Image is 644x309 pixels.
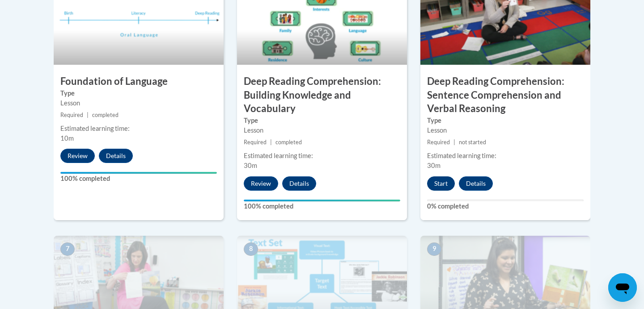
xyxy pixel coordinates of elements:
[459,176,493,191] button: Details
[244,139,267,146] span: Required
[427,139,450,146] span: Required
[60,124,217,134] div: Estimated learning time:
[60,134,74,142] span: 10m
[244,116,400,125] label: Type
[244,125,400,135] div: Lesson
[427,162,441,169] span: 30m
[282,176,316,191] button: Details
[60,98,217,108] div: Lesson
[244,176,278,191] button: Review
[427,242,441,256] span: 9
[60,88,217,98] label: Type
[459,139,486,146] span: not started
[244,162,257,169] span: 30m
[87,112,89,118] span: |
[244,151,400,161] div: Estimated learning time:
[60,172,217,174] div: Your progress
[427,176,455,191] button: Start
[270,139,272,146] span: |
[427,125,584,135] div: Lesson
[427,151,584,161] div: Estimated learning time:
[99,149,133,163] button: Details
[608,273,637,302] iframe: Button to launch messaging window
[420,75,590,116] h3: Deep Reading Comprehension: Sentence Comprehension and Verbal Reasoning
[60,112,83,118] span: Required
[244,200,400,201] div: Your progress
[92,112,119,118] span: completed
[275,139,302,146] span: completed
[237,75,407,116] h3: Deep Reading Comprehension: Building Knowledge and Vocabulary
[60,242,75,256] span: 7
[60,149,95,163] button: Review
[427,116,584,125] label: Type
[60,174,217,184] label: 100% completed
[453,139,455,146] span: |
[54,75,224,88] h3: Foundation of Language
[244,242,258,256] span: 8
[427,201,584,211] label: 0% completed
[244,201,400,211] label: 100% completed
